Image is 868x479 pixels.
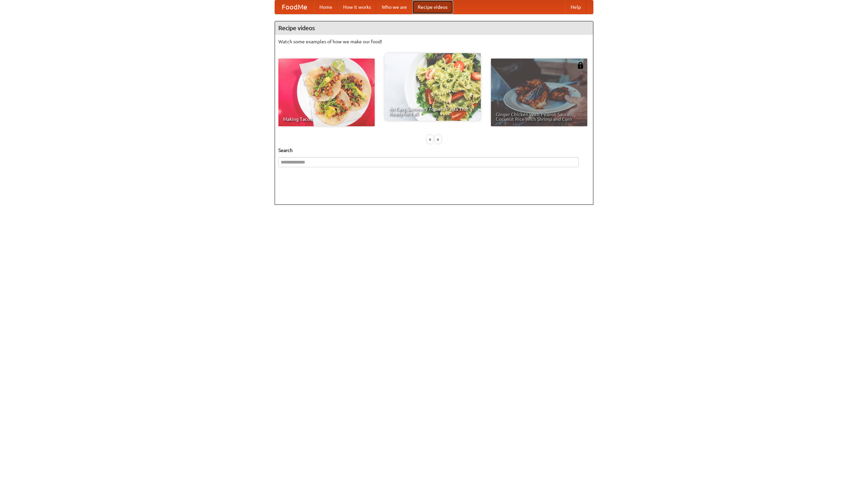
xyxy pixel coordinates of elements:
a: An Easy, Summery Tomato Pasta That's Ready for Fall [384,53,481,121]
p: Watch some examples of how we make our food! [278,38,590,45]
a: How it works [338,0,376,14]
div: « [427,135,433,144]
a: Making Tacos [278,59,375,126]
img: 483408.png [577,62,584,69]
span: An Easy, Summery Tomato Pasta That's Ready for Fall [389,107,476,116]
a: Who we are [376,0,412,14]
a: Home [314,0,338,14]
a: Help [565,0,586,14]
span: Making Tacos [283,117,370,122]
a: FoodMe [275,0,314,14]
h4: Recipe videos [275,21,593,35]
div: » [435,135,441,144]
h5: Search [278,147,590,154]
a: Recipe videos [412,0,453,14]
